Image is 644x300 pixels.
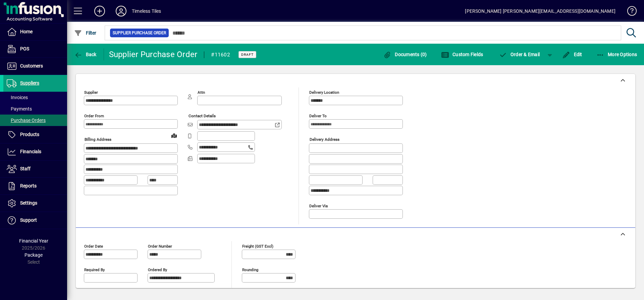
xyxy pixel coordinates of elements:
[595,48,639,60] button: More Options
[3,92,67,103] a: Invoices
[3,24,67,40] a: Home
[309,203,328,208] mat-label: Deliver via
[439,48,485,60] button: Custom Fields
[3,195,67,212] a: Settings
[242,244,273,248] mat-label: Freight (GST excl)
[3,212,67,229] a: Support
[148,244,172,248] mat-label: Order number
[7,118,46,123] span: Purchase Orders
[241,52,254,57] span: Draft
[499,52,540,57] span: Order & Email
[148,267,167,272] mat-label: Ordered by
[3,41,67,57] a: POS
[7,106,32,112] span: Payments
[20,132,39,137] span: Products
[309,90,339,95] mat-label: Delivery Location
[383,52,427,57] span: Documents (0)
[211,49,230,60] div: #11602
[309,114,327,118] mat-label: Deliver To
[67,48,104,60] app-page-header-button: Back
[495,48,543,60] button: Order & Email
[560,48,584,60] button: Edit
[20,183,37,188] span: Reports
[465,6,615,16] div: [PERSON_NAME] [PERSON_NAME][EMAIL_ADDRESS][DOMAIN_NAME]
[20,63,43,69] span: Customers
[3,143,67,160] a: Financials
[20,200,37,206] span: Settings
[562,52,582,57] span: Edit
[110,5,132,17] button: Profile
[20,80,39,86] span: Suppliers
[441,52,483,57] span: Custom Fields
[20,217,37,223] span: Support
[84,90,98,95] mat-label: Supplier
[24,252,43,258] span: Package
[3,103,67,115] a: Payments
[242,267,258,272] mat-label: Rounding
[72,48,98,60] button: Back
[3,58,67,75] a: Customers
[74,52,97,57] span: Back
[74,30,97,36] span: Filter
[20,149,41,154] span: Financials
[7,95,28,100] span: Invoices
[109,49,198,60] div: Supplier Purchase Order
[84,267,105,272] mat-label: Required by
[132,6,161,16] div: Timeless Tiles
[622,1,636,23] a: Knowledge Base
[113,30,166,36] span: Supplier Purchase Order
[596,52,637,57] span: More Options
[20,46,29,51] span: POS
[20,166,31,171] span: Staff
[89,5,110,17] button: Add
[169,130,179,141] a: View on map
[382,48,429,60] button: Documents (0)
[84,114,104,118] mat-label: Order from
[3,161,67,177] a: Staff
[19,238,48,244] span: Financial Year
[20,29,33,34] span: Home
[72,27,98,39] button: Filter
[3,115,67,126] a: Purchase Orders
[3,126,67,143] a: Products
[84,244,103,248] mat-label: Order date
[3,178,67,195] a: Reports
[198,90,205,95] mat-label: Attn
